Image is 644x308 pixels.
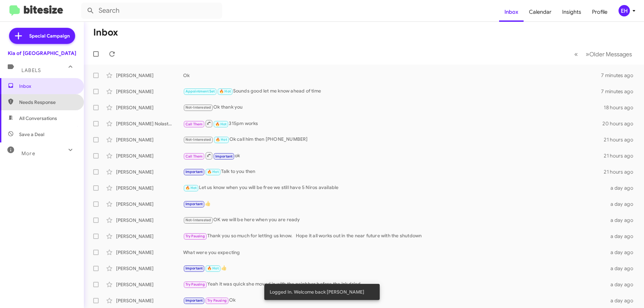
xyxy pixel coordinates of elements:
div: [PERSON_NAME] [116,297,183,304]
h1: Inbox [93,27,118,38]
span: 🔥 Hot [216,137,227,142]
div: [PERSON_NAME] [116,233,183,240]
span: More [21,150,35,157]
div: EH [619,5,630,16]
div: [PERSON_NAME] [116,136,183,143]
div: ok [183,151,604,160]
span: Not-Interested [185,218,211,222]
span: Older Messages [589,51,632,58]
div: Sounds good let me know ahead of time [183,87,601,95]
input: Search [81,3,222,19]
div: Talk to you then [183,168,604,176]
div: a day ago [606,201,639,207]
span: Important [215,154,233,159]
div: [PERSON_NAME] [116,185,183,191]
div: Ok [183,297,606,304]
div: a day ago [606,281,639,288]
span: Inbox [19,83,76,89]
div: Ok [183,72,601,79]
span: Important [185,266,203,270]
div: 👍 [183,264,606,272]
div: [PERSON_NAME] [116,88,183,95]
nav: Page navigation example [571,47,636,61]
span: Save a Deal [19,131,44,138]
span: 🔥 Hot [207,170,219,174]
span: « [574,50,578,58]
div: a day ago [606,265,639,272]
div: What were you expecting [183,249,606,256]
div: Let us know when you will be free we still have 5 Niros available [183,184,606,192]
button: EH [613,5,637,16]
div: 21 hours ago [604,136,639,143]
button: Previous [570,47,582,61]
a: Special Campaign [9,28,75,44]
span: Important [185,298,203,303]
div: a day ago [606,217,639,224]
div: Kia of [GEOGRAPHIC_DATA] [8,50,76,57]
span: Call Them [185,122,203,126]
span: Call Them [185,154,203,159]
span: Try Pausing [185,282,205,287]
a: Calendar [524,2,557,22]
span: Appointment Set [185,89,215,94]
div: a day ago [606,233,639,240]
div: [PERSON_NAME] [116,281,183,288]
span: 🔥 Hot [207,266,219,270]
span: Labels [21,67,41,73]
span: Needs Response [19,99,76,106]
span: Not-Interested [185,137,211,142]
div: Yeah it was quick she moved in with the neighbor before the ink dried [183,281,606,288]
div: [PERSON_NAME] [116,104,183,111]
span: » [586,50,589,58]
div: Thank you so much for letting us know. Hope it all works out in the near future with the shutdown [183,232,606,240]
div: 7 minutes ago [601,88,639,95]
button: Next [582,47,636,61]
span: 🔥 Hot [185,186,197,190]
span: Special Campaign [29,33,70,39]
span: Logged In. Welcome back [PERSON_NAME] [270,289,364,295]
div: [PERSON_NAME] [116,169,183,175]
span: All Conversations [19,115,57,122]
div: [PERSON_NAME] [116,72,183,79]
div: [PERSON_NAME] [116,152,183,159]
div: [PERSON_NAME] [116,217,183,224]
div: [PERSON_NAME] Nolastname123241569 [116,120,183,127]
div: Ok thank you [183,104,604,111]
a: Insights [557,2,587,22]
div: 315pm works [183,119,602,128]
div: a day ago [606,297,639,304]
span: Important [185,170,203,174]
div: Ok call him then [PHONE_NUMBER] [183,136,604,143]
span: 🔥 Hot [215,122,227,126]
div: 18 hours ago [604,104,639,111]
span: Important [185,202,203,206]
div: 7 minutes ago [601,72,639,79]
div: a day ago [606,249,639,256]
span: 🔥 Hot [219,89,231,94]
a: Inbox [499,2,524,22]
div: [PERSON_NAME] [116,249,183,256]
span: Try Pausing [185,234,205,238]
div: OK we will be here when you are ready [183,216,606,224]
a: Profile [587,2,613,22]
div: a day ago [606,185,639,191]
div: [PERSON_NAME] [116,265,183,272]
span: Try Pausing [207,298,227,303]
div: 👍 [183,200,606,208]
div: 21 hours ago [604,169,639,175]
span: Not-Interested [185,105,211,110]
div: 21 hours ago [604,152,639,159]
div: 20 hours ago [602,120,639,127]
div: [PERSON_NAME] [116,201,183,207]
